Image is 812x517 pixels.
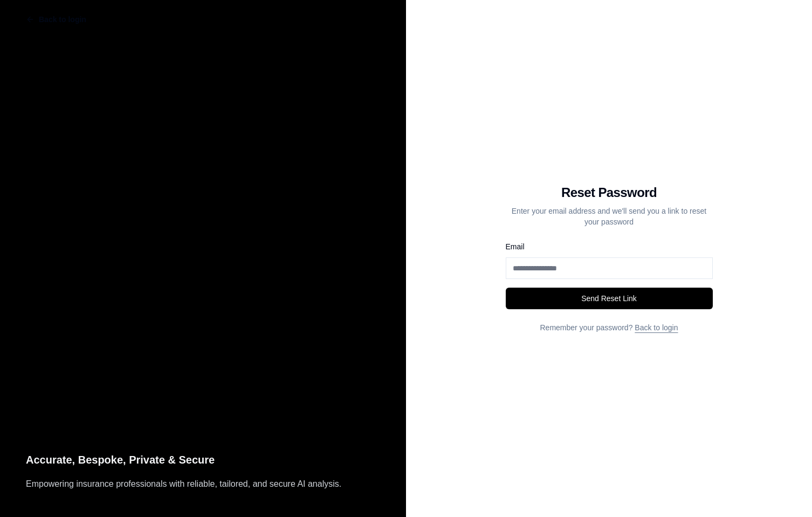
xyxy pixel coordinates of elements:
label: Email [506,242,525,251]
p: Accurate, Bespoke, Private & Secure [26,451,380,469]
a: Back to login [635,323,678,332]
p: Remember your password? [506,322,713,333]
p: Empowering insurance professionals with reliable, tailored, and secure AI analysis. [26,477,380,491]
button: Send Reset Link [506,288,713,309]
button: Back to login [17,9,95,30]
h1: Reset Password [506,184,713,201]
p: Enter your email address and we'll send you a link to reset your password [506,206,713,227]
